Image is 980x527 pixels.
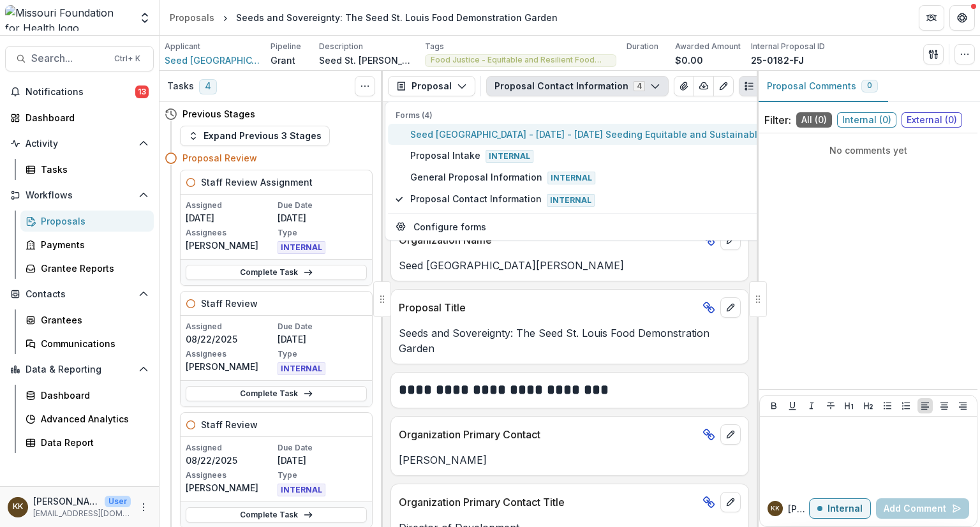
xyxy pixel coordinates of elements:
div: Seeds and Sovereignty: The Seed St. Louis Food Demonstration Garden [236,11,558,24]
span: Data & Reporting [26,364,133,375]
button: Proposal [388,76,475,96]
p: Due Date [278,200,367,211]
p: Internal [828,503,863,514]
div: Katie Kaufmann [771,505,780,512]
span: Contacts [26,289,133,300]
p: [DATE] [278,454,367,467]
button: Open Contacts [5,284,154,304]
p: [DATE] [278,211,367,225]
p: [PERSON_NAME] [186,360,275,373]
button: Bold [766,398,782,413]
button: Ordered List [898,398,914,413]
button: Toggle View Cancelled Tasks [355,76,375,96]
p: [EMAIL_ADDRESS][DOMAIN_NAME] [33,508,131,519]
p: 08/22/2025 [186,454,275,467]
span: 4 [199,79,217,94]
div: Data Report [41,436,144,449]
span: INTERNAL [278,362,325,375]
h5: Staff Review [201,418,258,431]
p: Seed St. [PERSON_NAME] requests funding for staff and materials for the demonstration garden. The... [319,54,415,67]
div: Payments [41,238,144,251]
a: Grantees [20,309,154,330]
button: Proposal Comments [757,71,888,102]
div: Communications [41,337,144,350]
nav: breadcrumb [165,8,563,27]
a: Data Report [20,432,154,453]
span: Search... [31,52,107,64]
button: Open entity switcher [136,5,154,31]
p: Grant [271,54,295,67]
p: Assigned [186,321,275,332]
button: Open Workflows [5,185,154,205]
p: [DATE] [186,211,275,225]
span: Proposal Contact Information [410,192,828,206]
p: Internal Proposal ID [751,41,825,52]
button: edit [720,424,741,445]
p: Assignees [186,348,275,360]
a: Complete Task [186,386,367,401]
span: Workflows [26,190,133,201]
p: Type [278,470,367,481]
p: Type [278,348,367,360]
button: Notifications13 [5,82,154,102]
span: Activity [26,138,133,149]
a: Complete Task [186,265,367,280]
p: Description [319,41,363,52]
p: User [105,496,131,507]
h4: Previous Stages [182,107,255,121]
button: Bullet List [880,398,895,413]
span: Proposal Intake [410,149,828,163]
span: 0 [867,81,872,90]
span: All ( 0 ) [796,112,832,128]
button: Heading 2 [861,398,876,413]
p: Organization Primary Contact [399,427,697,442]
p: Due Date [278,442,367,454]
button: Open Data & Reporting [5,359,154,380]
button: Open Activity [5,133,154,154]
div: Advanced Analytics [41,412,144,426]
div: Dashboard [26,111,144,124]
button: Add Comment [876,498,969,519]
a: Complete Task [186,507,367,523]
a: Grantee Reports [20,258,154,279]
p: Filter: [764,112,791,128]
p: Tags [425,41,444,52]
button: Align Right [955,398,970,413]
div: Grantee Reports [41,262,144,275]
button: Strike [823,398,838,413]
span: 13 [135,85,149,98]
span: Internal ( 0 ) [837,112,896,128]
a: Proposals [165,8,219,27]
p: Assignees [186,470,275,481]
a: Communications [20,333,154,354]
p: Applicant [165,41,200,52]
span: INTERNAL [278,484,325,496]
span: External ( 0 ) [902,112,962,128]
button: edit [720,297,741,318]
button: Edit as form [713,76,734,96]
p: [PERSON_NAME] [788,502,809,516]
button: Align Left [917,398,933,413]
button: Expand Previous 3 Stages [180,126,330,146]
span: INTERNAL [278,241,325,254]
p: Type [278,227,367,239]
a: Payments [20,234,154,255]
p: Assigned [186,442,275,454]
p: [DATE] [278,332,367,346]
p: Forms (4) [396,110,828,121]
p: Organization Primary Contact Title [399,494,697,510]
p: Due Date [278,321,367,332]
p: Duration [627,41,658,52]
span: Food Justice - Equitable and Resilient Food Systems [431,56,611,64]
p: [PERSON_NAME] [399,452,741,468]
p: [PERSON_NAME] [186,481,275,494]
span: Internal [486,150,533,163]
button: edit [720,492,741,512]
button: Partners [919,5,944,31]
img: Missouri Foundation for Health logo [5,5,131,31]
p: Pipeline [271,41,301,52]
span: Notifications [26,87,135,98]
button: Align Center [937,398,952,413]
p: 08/22/2025 [186,332,275,346]
p: [PERSON_NAME] [186,239,275,252]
